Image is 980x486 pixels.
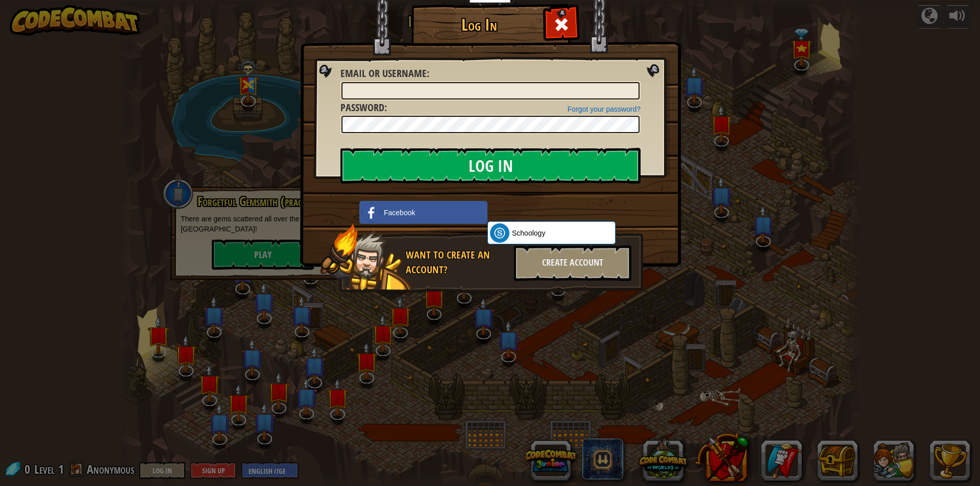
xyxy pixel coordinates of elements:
span: Facebook [384,208,415,218]
a: Forgot your password? [568,105,641,113]
img: schoology.png [490,223,509,243]
span: Password [340,100,384,114]
label: : [340,100,387,115]
div: Create Account [514,245,631,281]
iframe: Sign in with Google Button [482,200,608,222]
div: Want to create an account? [406,248,508,277]
span: Schoology [512,228,545,238]
span: Email or Username [340,66,427,80]
label: : [340,66,429,81]
img: facebook_small.png [362,203,381,222]
h1: Log In [414,16,544,34]
input: Log In [340,148,641,184]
